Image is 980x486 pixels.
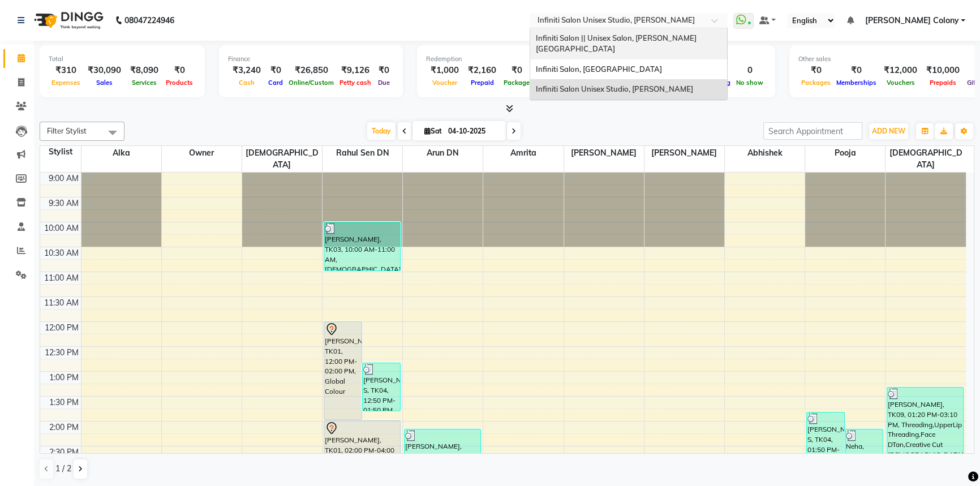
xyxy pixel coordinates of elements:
span: Packages [798,79,833,87]
span: Petty cash [337,79,374,87]
b: 08047224946 [124,5,174,36]
span: Memberships [833,79,879,87]
span: [PERSON_NAME] [644,146,724,160]
span: Products [163,79,196,87]
div: 9:30 AM [46,197,81,209]
div: Stylist [40,146,81,158]
div: ₹310 [49,64,83,77]
span: Services [129,79,160,87]
div: ₹0 [265,64,286,77]
button: ADD NEW [869,123,908,139]
input: 2025-10-04 [445,123,501,140]
span: [DEMOGRAPHIC_DATA] [242,146,322,172]
div: 1:00 PM [47,372,81,384]
span: Prepaids [927,79,959,87]
span: Sales [93,79,115,87]
div: ₹3,240 [228,64,265,77]
div: 1:30 PM [47,397,81,408]
span: Due [375,79,393,87]
div: ₹12,000 [879,64,922,77]
span: Infiniti Salon || Unisex Salon, [PERSON_NAME][GEOGRAPHIC_DATA] [536,33,697,54]
span: Today [367,122,396,140]
div: [PERSON_NAME], TK01, 12:00 PM-02:00 PM, Global Colour [324,322,362,419]
div: Neha, TK05, 02:10 PM-02:45 PM, Threading,UpperLip Threading [845,429,883,457]
div: [PERSON_NAME] S, TK04, 01:50 PM-02:50 PM, Arms Wax Choclate,UnderArm Wax Choclate [807,412,844,461]
span: ADD NEW [872,127,905,135]
input: Search Appointment [763,122,862,140]
span: [DEMOGRAPHIC_DATA] [886,146,966,172]
div: ₹0 [374,64,394,77]
div: ₹26,850 [286,64,337,77]
ng-dropdown-panel: Options list [530,28,728,100]
div: 11:00 AM [42,272,81,284]
div: Finance [228,54,394,64]
span: Voucher [429,79,460,87]
div: [PERSON_NAME], TK09, 01:20 PM-03:10 PM, Threading,UpperLip Threading,Face DTan,Creative Cut [DEMO... [887,388,963,477]
span: Arun DN [403,146,483,160]
span: Expenses [49,79,83,87]
div: 12:00 PM [42,322,81,334]
div: 10:00 AM [42,222,81,234]
div: ₹0 [798,64,833,77]
span: Amrita [483,146,563,160]
div: ₹9,126 [337,64,374,77]
span: [PERSON_NAME] Colony [865,15,958,27]
div: ₹30,090 [83,64,126,77]
div: 12:30 PM [42,347,81,359]
span: Alka [81,146,161,160]
div: 10:30 AM [42,247,81,259]
div: ₹1,000 [426,64,463,77]
div: ₹0 [501,64,532,77]
span: Card [265,79,286,87]
span: Infiniti Salon, [GEOGRAPHIC_DATA] [536,64,662,74]
div: Total [49,54,196,64]
div: 2:30 PM [47,446,81,458]
span: [PERSON_NAME] [564,146,644,160]
span: Sat [422,127,445,135]
img: logo [29,5,106,36]
div: 11:30 AM [42,297,81,309]
div: 0 [733,64,766,77]
span: Prepaid [468,79,497,87]
div: 2:00 PM [47,422,81,433]
div: [PERSON_NAME], TK08, 02:10 PM-02:55 PM, Luxuriant Caring BlowDry (15Mins) [405,429,480,465]
div: ₹10,000 [922,64,964,77]
div: ₹8,090 [126,64,163,77]
span: Rahul Sen DN [323,146,402,160]
span: Cash [236,79,257,87]
span: Infiniti Salon Unisex Studio, [PERSON_NAME] [536,84,693,93]
span: Owner [162,146,242,160]
div: [PERSON_NAME] S, TK04, 12:50 PM-01:50 PM, HairCut + [PERSON_NAME] + Shampoo [363,363,400,411]
div: Redemption [426,54,594,64]
span: Package [501,79,532,87]
span: 1 / 2 [55,463,71,475]
div: ₹2,160 [463,64,501,77]
div: 9:00 AM [46,173,81,184]
div: [PERSON_NAME], TK03, 10:00 AM-11:00 AM, [DEMOGRAPHIC_DATA] Hair Cut,Shampoo/Conditioner [324,222,400,270]
span: Abhishek [725,146,805,160]
span: Pooja [805,146,885,160]
span: Online/Custom [286,79,337,87]
span: Filter Stylist [47,126,87,135]
div: ₹0 [163,64,196,77]
div: ₹0 [833,64,879,77]
span: Vouchers [884,79,918,87]
span: No show [733,79,766,87]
